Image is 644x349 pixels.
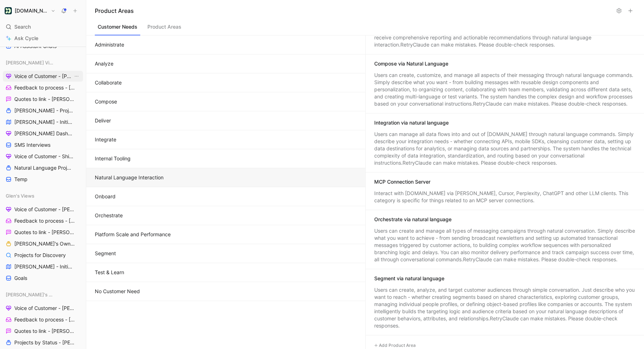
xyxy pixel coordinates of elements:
a: Quotes to link - [PERSON_NAME] [3,326,83,336]
a: Ask Cycle [3,33,83,44]
a: [PERSON_NAME] - Projects [3,105,83,116]
span: Ask Cycle [14,34,38,43]
a: Quotes to link - [PERSON_NAME] [3,227,83,238]
h1: Product Areas [95,6,613,15]
button: Internal Tooling [86,149,365,168]
div: Interact with [DOMAIN_NAME] via [PERSON_NAME], Cursor, Perplexity, ChatGPT and other LLM clients.... [374,190,636,204]
span: Projects by Status - [PERSON_NAME] [14,339,75,346]
a: Feedback to process - [PERSON_NAME] [3,82,83,93]
a: Goals [3,273,83,283]
a: Feedback to process - [PERSON_NAME] [3,215,83,226]
a: Voice of Customer - Shipped [3,151,83,162]
button: Collaborate [86,73,365,92]
span: [PERSON_NAME]'s Owned Projects [14,240,75,247]
span: Search [14,23,31,31]
a: [PERSON_NAME] - Initiatives [3,261,83,272]
span: Temp [14,176,28,183]
button: Product Areas [145,22,184,35]
div: Segment via natural language [374,275,444,282]
span: Goals [14,275,27,282]
button: Deliver [86,111,365,130]
span: [PERSON_NAME] Views [6,59,54,66]
a: Projects for Discovery [3,250,83,261]
div: Glen's Views [3,190,83,201]
span: [PERSON_NAME] - Initiatives [14,263,74,270]
div: Integration via natural language [374,119,449,126]
a: Natural Language Projects [3,163,83,173]
div: Users can create, customize, and manage all aspects of their messaging through natural language c... [374,72,636,107]
div: Compose via Natural Language [374,60,448,67]
span: Feedback to process - [PERSON_NAME] [14,316,75,323]
h1: [DOMAIN_NAME] [15,8,48,14]
a: Voice of Customer - [PERSON_NAME] [3,303,83,314]
span: Voice of Customer - Shipped [14,153,74,160]
button: Customer Needs [95,22,140,35]
span: Natural Language Projects [14,164,73,171]
button: Orchestrate [86,206,365,225]
div: Orchestrate via natural language [374,216,452,223]
span: Voice of Customer - [PERSON_NAME] [14,305,75,312]
div: [PERSON_NAME] Views [3,57,83,68]
span: [PERSON_NAME] - Initiatives [14,118,74,126]
div: Users can manage all data flows into and out of [DOMAIN_NAME] through natural language commands. ... [374,131,636,166]
span: [PERSON_NAME]'s Views [6,291,55,298]
img: Customer.io [5,7,12,14]
button: Compose [86,92,365,111]
span: Feedback to process - [PERSON_NAME] [14,84,75,91]
button: Analyze [86,54,365,73]
span: Quotes to link - [PERSON_NAME] [14,328,74,335]
span: SMS Interviews [14,141,50,149]
a: Temp [3,174,83,185]
a: Voice of Customer - [PERSON_NAME] [3,204,83,215]
span: Projects for Discovery [14,252,66,259]
button: Natural Language Interaction [86,168,365,187]
div: Search [3,21,83,32]
span: [PERSON_NAME] Dashboard [14,130,74,137]
button: Segment [86,244,365,263]
button: View actions [73,73,80,80]
a: Feedback to process - [PERSON_NAME] [3,314,83,325]
button: Test & Learn [86,263,365,282]
div: MCP Connection Server [374,178,430,185]
button: Administrate [86,35,365,54]
span: Glen's Views [6,192,34,199]
div: [PERSON_NAME] ViewsVoice of Customer - [PERSON_NAME]View actionsFeedback to process - [PERSON_NAM... [3,57,83,185]
a: [PERSON_NAME]'s Owned Projects [3,238,83,249]
div: Users can create and manage all types of messaging campaigns through natural conversation. Simply... [374,227,636,263]
a: SMS Interviews [3,140,83,150]
button: Customer.io[DOMAIN_NAME] [3,6,57,16]
span: Voice of Customer - [PERSON_NAME] [14,206,75,213]
span: Quotes to link - [PERSON_NAME] [14,96,74,103]
button: No Customer Need [86,282,365,301]
div: Users can create, analyze, and target customer audiences through simple conversation. Just descri... [374,286,636,329]
button: Onboard [86,187,365,206]
a: [PERSON_NAME] Dashboard [3,128,83,139]
button: Integrate [86,130,365,149]
a: Projects by Status - [PERSON_NAME] [3,337,83,348]
span: Quotes to link - [PERSON_NAME] [14,229,74,236]
span: Feedback to process - [PERSON_NAME] [14,217,75,224]
span: [PERSON_NAME] - Projects [14,107,74,114]
button: Platform Scale and Performance [86,225,365,244]
div: Glen's ViewsVoice of Customer - [PERSON_NAME]Feedback to process - [PERSON_NAME]Quotes to link - ... [3,190,83,283]
a: Quotes to link - [PERSON_NAME] [3,94,83,105]
a: Voice of Customer - [PERSON_NAME]View actions [3,71,83,82]
span: Voice of Customer - [PERSON_NAME] [14,73,73,80]
div: [PERSON_NAME]'s Views [3,289,83,300]
a: [PERSON_NAME] - Initiatives [3,117,83,127]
